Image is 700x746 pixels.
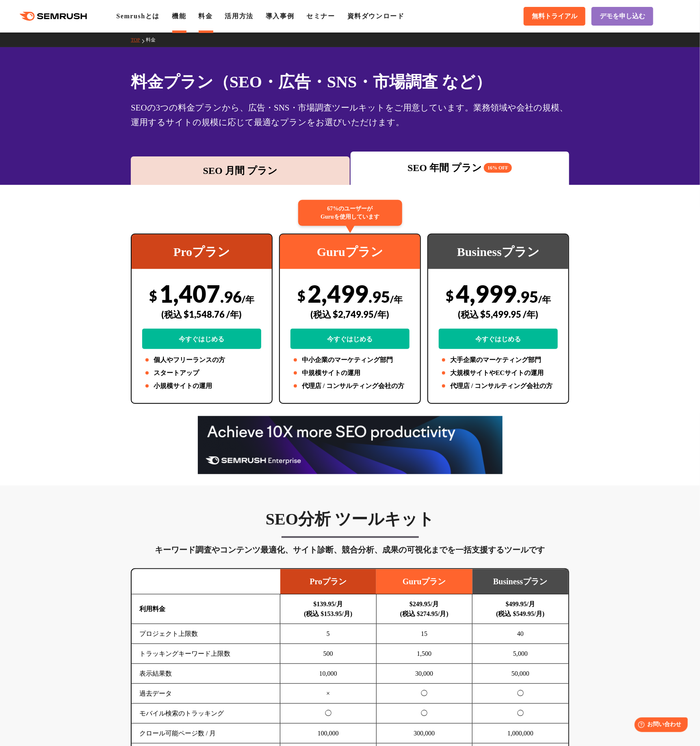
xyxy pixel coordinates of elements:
[439,279,558,349] div: 4,999
[131,70,569,94] h1: 料金プラン（SEO・広告・SNS・市場調査 など）
[376,724,472,744] td: 300,000
[242,294,254,305] span: /年
[538,294,551,305] span: /年
[280,624,377,644] td: 5
[132,624,280,644] td: プロジェクト上限数
[135,163,346,178] div: SEO 月間 プラン
[439,381,558,391] li: 代理店 / コンサルティング会社の方
[524,7,585,26] a: 無料トライアル
[280,724,377,744] td: 100,000
[290,300,410,329] div: (税込 $2,749.95/年)
[290,279,410,349] div: 2,499
[472,569,569,594] td: Businessプラン
[304,601,352,617] b: $139.95/月 (税込 $153.95/月)
[131,543,569,556] div: キーワード調査やコンテンツ最適化、サイト診断、競合分析、成果の可視化までを一括支援するツールです
[266,13,294,20] a: 導入事例
[131,509,569,529] h3: SEO分析 ツールキット
[306,13,335,20] a: セミナー
[280,664,377,684] td: 10,000
[142,355,261,365] li: 個人やフリーランスの方
[172,13,186,20] a: 機能
[376,569,472,594] td: Guruプラン
[142,279,261,349] div: 1,407
[472,664,569,684] td: 50,000
[139,605,165,612] b: 利用料金
[439,355,558,365] li: 大手企業のマーケティング部門
[131,100,569,130] div: SEOの3つの料金プランから、広告・SNS・市場調査ツールキットをご用意しています。業務領域や会社の規模、運用するサイトの規模に応じて最適なプランをお選びいただけます。
[472,704,569,724] td: ◯
[132,664,280,684] td: 表示結果数
[298,200,402,226] div: 67%のユーザーが Guruを使用しています
[592,7,653,26] a: デモを申し込む
[472,724,569,744] td: 1,000,000
[280,704,377,724] td: ◯
[439,329,558,349] a: 今すぐはじめる
[376,684,472,704] td: ◯
[472,624,569,644] td: 40
[290,368,410,378] li: 中規模サイトの運用
[142,329,261,349] a: 今すぐはじめる
[628,714,691,737] iframe: Help widget launcher
[280,234,420,269] div: Guruプラン
[376,624,472,644] td: 15
[280,684,377,704] td: ×
[297,287,306,304] span: $
[131,37,146,43] a: TOP
[146,37,162,43] a: 料金
[116,13,160,20] a: Semrushとは
[132,234,272,269] div: Proプラン
[600,12,645,21] span: デモを申し込む
[132,724,280,744] td: クロール可能ページ数 / 月
[290,381,410,391] li: 代理店 / コンサルティング会社の方
[439,300,558,329] div: (税込 $5,499.95 /年)
[446,287,454,304] span: $
[484,163,512,173] span: 16% OFF
[376,664,472,684] td: 30,000
[220,287,242,306] span: .96
[132,644,280,664] td: トラッキングキーワード上限数
[280,644,377,664] td: 500
[472,644,569,664] td: 5,000
[347,13,405,20] a: 資料ダウンロード
[290,329,410,349] a: 今すぐはじめる
[355,160,566,175] div: SEO 年間 プラン
[142,300,261,329] div: (税込 $1,548.76 /年)
[368,287,390,306] span: .95
[132,684,280,704] td: 過去データ
[390,294,403,305] span: /年
[496,601,544,617] b: $499.95/月 (税込 $549.95/月)
[532,12,577,21] span: 無料トライアル
[280,569,377,594] td: Proプラン
[290,355,410,365] li: 中小企業のマーケティング部門
[149,287,157,304] span: $
[400,601,449,617] b: $249.95/月 (税込 $274.95/月)
[142,381,261,391] li: 小規模サイトの運用
[428,234,568,269] div: Businessプラン
[198,13,212,20] a: 料金
[376,644,472,664] td: 1,500
[225,13,254,20] a: 活用方法
[132,704,280,724] td: モバイル検索のトラッキング
[517,287,538,306] span: .95
[142,368,261,378] li: スタートアップ
[376,704,472,724] td: ◯
[439,368,558,378] li: 大規模サイトやECサイトの運用
[472,684,569,704] td: ◯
